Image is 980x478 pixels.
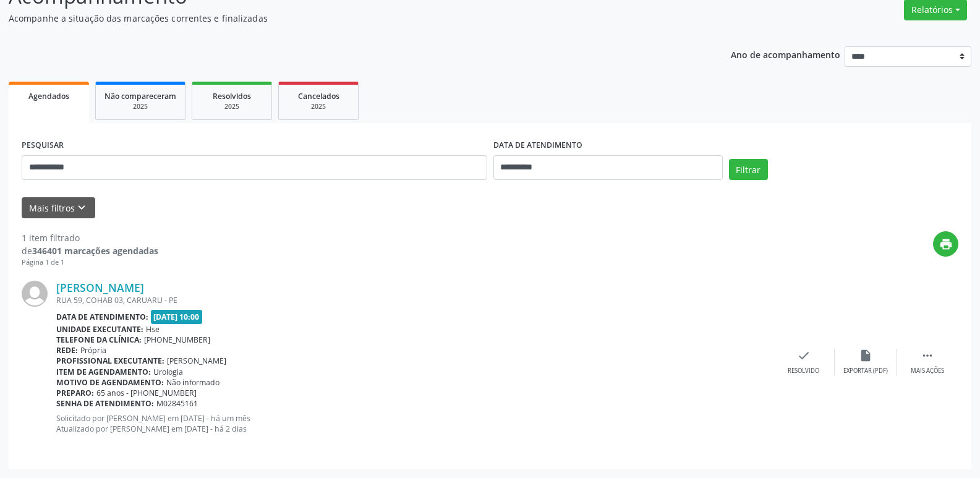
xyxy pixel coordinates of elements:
[9,12,683,25] p: Acompanhe a situação das marcações correntes e finalizadas
[56,324,143,335] b: Unidade executante:
[22,244,158,257] div: de
[731,46,840,62] p: Ano de acompanhamento
[151,310,203,324] span: [DATE] 10:00
[288,102,349,111] div: 2025
[80,345,106,356] span: Própria
[56,413,773,434] p: Solicitado por [PERSON_NAME] em [DATE] - há um mês Atualizado por [PERSON_NAME] em [DATE] - há 2 ...
[146,324,160,335] span: Hse
[859,349,872,362] i: insert_drive_file
[56,367,151,377] b: Item de agendamento:
[56,312,148,322] b: Data de atendimento:
[104,102,176,111] div: 2025
[144,335,210,345] span: [PHONE_NUMBER]
[213,91,251,101] span: Resolvidos
[56,356,164,366] b: Profissional executante:
[22,257,158,268] div: Página 1 de 1
[933,231,958,257] button: print
[788,367,819,375] div: Resolvido
[939,237,953,251] i: print
[56,295,773,305] div: RUA 59, COHAB 03, CARUARU - PE
[797,349,811,362] i: check
[493,136,582,155] label: DATA DE ATENDIMENTO
[167,356,226,366] span: [PERSON_NAME]
[201,102,263,111] div: 2025
[298,91,339,101] span: Cancelados
[28,91,69,101] span: Agendados
[56,281,144,294] a: [PERSON_NAME]
[166,377,219,388] span: Não informado
[56,388,94,398] b: Preparo:
[22,197,95,219] button: Mais filtroskeyboard_arrow_down
[56,335,142,345] b: Telefone da clínica:
[729,159,768,180] button: Filtrar
[56,377,164,388] b: Motivo de agendamento:
[911,367,944,375] div: Mais ações
[22,136,64,155] label: PESQUISAR
[56,345,78,356] b: Rede:
[843,367,888,375] div: Exportar (PDF)
[75,201,88,215] i: keyboard_arrow_down
[921,349,934,362] i: 
[22,281,48,307] img: img
[153,367,183,377] span: Urologia
[22,231,158,244] div: 1 item filtrado
[96,388,197,398] span: 65 anos - [PHONE_NUMBER]
[156,398,198,409] span: M02845161
[104,91,176,101] span: Não compareceram
[56,398,154,409] b: Senha de atendimento:
[32,245,158,257] strong: 346401 marcações agendadas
